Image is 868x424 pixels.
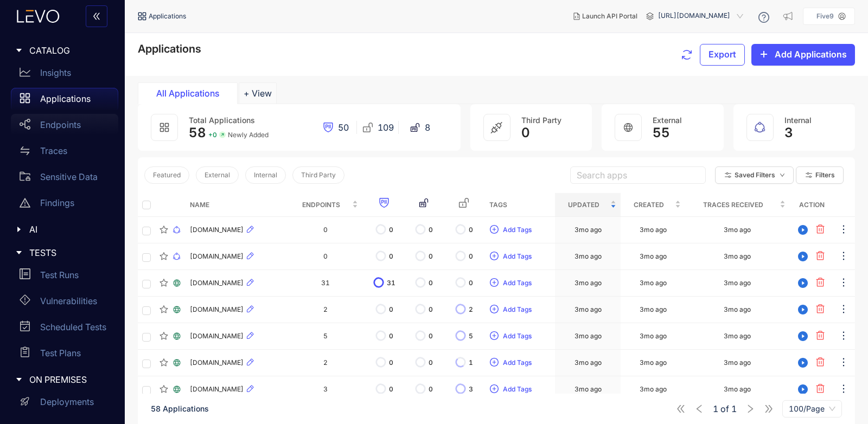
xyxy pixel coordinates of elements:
span: 0 [469,226,473,234]
div: 3mo ago [640,279,667,287]
span: 0 [469,279,473,287]
div: 3mo ago [575,359,602,367]
span: Filters [815,171,835,179]
p: Endpoints [40,120,81,130]
td: 2 [288,297,362,323]
button: plus-circleAdd Tags [489,354,532,371]
button: Third Party [292,166,344,184]
div: 3mo ago [640,253,667,260]
button: Add tab [239,82,277,104]
span: Add Tags [503,306,532,313]
a: Scheduled Tests [11,316,118,342]
a: Sensitive Data [11,166,118,192]
span: [DOMAIN_NAME] [190,359,244,367]
span: 0 [429,332,433,340]
span: 8 [425,123,430,132]
span: 0 [389,253,393,260]
span: [DOMAIN_NAME] [190,332,244,340]
span: ellipsis [838,330,849,343]
span: Saved Filters [735,171,775,179]
span: plus-circle [490,305,499,314]
span: plus-circle [490,225,499,235]
span: star [159,358,168,367]
span: ellipsis [838,357,849,369]
span: 31 [387,279,395,287]
p: Traces [40,146,67,156]
span: plus-circle [490,252,499,261]
a: Test Runs [11,264,118,290]
span: Export [709,49,736,59]
span: play-circle [795,278,811,288]
span: 0 [429,279,433,287]
a: Traces [11,140,118,166]
span: Total Applications [189,115,255,125]
div: 3mo ago [575,279,602,287]
span: Created [625,199,672,211]
button: play-circle [794,221,812,239]
span: swap [20,145,30,156]
span: Traces Received [690,199,777,211]
span: 1 [731,404,737,414]
button: ellipsis [838,301,850,318]
span: https://levosatellite.lab.five9infosec.com [658,8,745,25]
div: 3mo ago [640,386,667,393]
span: Add Tags [503,226,532,234]
p: Five9 [816,12,834,20]
div: 3mo ago [724,253,751,260]
span: 0 [521,125,530,140]
div: TESTS [7,241,118,264]
span: 0 [389,386,393,393]
span: plus [759,50,768,60]
span: Endpoints [292,199,350,211]
td: 0 [288,217,362,243]
span: 58 Applications [151,404,209,413]
td: 31 [288,270,362,297]
div: CATALOG [7,39,118,62]
td: 0 [288,243,362,270]
span: Applications [138,42,201,55]
span: 100/Page [789,401,835,417]
span: 0 [469,253,473,260]
span: caret-right [15,376,23,383]
button: ellipsis [838,221,850,239]
span: Add Tags [503,359,532,367]
span: AI [29,224,110,234]
button: plus-circleAdd Tags [489,248,532,265]
span: star [159,252,168,261]
button: Internal [245,166,286,184]
button: plus-circleAdd Tags [489,327,532,345]
span: 0 [389,359,393,367]
span: ellipsis [838,383,849,396]
span: plus-circle [490,331,499,341]
span: External [653,115,682,125]
span: ellipsis [838,250,849,263]
a: Vulnerabilities [11,290,118,316]
span: double-left [92,12,101,22]
span: 1 [469,359,473,367]
span: Third Party [301,171,336,179]
th: Endpoints [288,193,362,217]
div: 3mo ago [575,226,602,234]
span: [DOMAIN_NAME] [190,386,244,393]
button: double-left [86,5,107,27]
th: Traces Received [685,193,790,217]
span: star [159,279,168,287]
span: Featured [153,171,181,179]
span: play-circle [795,358,811,368]
span: star [159,332,168,341]
span: Add Tags [503,253,532,260]
button: play-circle [794,354,812,371]
div: 3mo ago [575,306,602,313]
p: Applications [40,94,91,104]
a: Findings [11,192,118,218]
span: play-circle [795,331,811,341]
button: ellipsis [838,327,850,345]
div: 3mo ago [575,253,602,260]
span: caret-right [15,226,23,233]
button: plus-circleAdd Tags [489,274,532,292]
span: star [159,226,168,234]
td: 5 [288,323,362,350]
div: 3mo ago [575,386,602,393]
div: 3mo ago [575,332,602,340]
button: ellipsis [838,248,850,265]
